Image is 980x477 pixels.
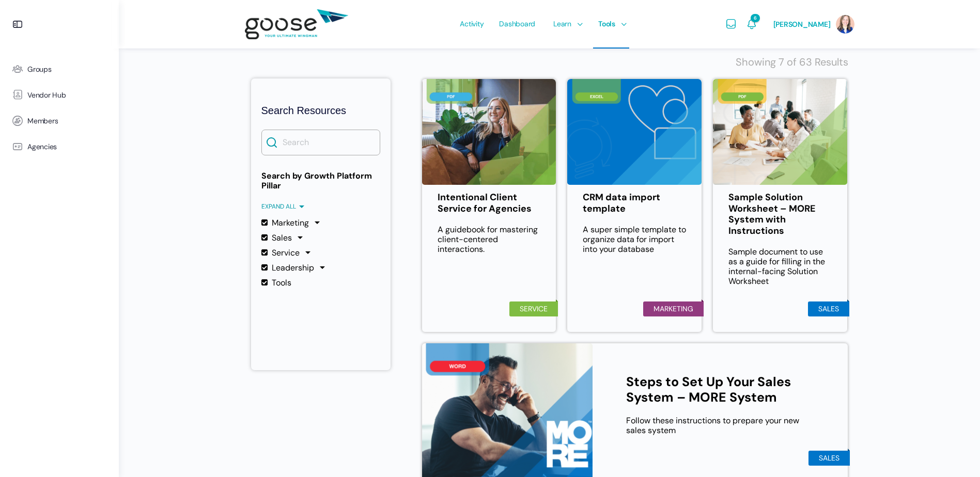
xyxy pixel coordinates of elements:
iframe: Chat Widget [928,427,980,477]
label: Leadership [261,263,314,273]
span: Expand all [261,203,304,210]
span: Agencies [27,142,57,151]
span: Vendor Hub [27,91,66,100]
p: A guidebook for mastering client-centered interactions. [438,225,541,254]
li: Service [509,301,558,316]
a: Sample Solution Worksheet – MORE System with Instructions [728,192,832,236]
a: Members [5,108,114,134]
a: Agencies [5,134,114,160]
label: Tools [261,278,291,288]
label: Marketing [261,218,309,228]
a: CRM data import template [583,192,686,214]
span: Members [27,117,58,125]
label: Service [261,248,300,258]
a: Vendor Hub [5,82,114,108]
h2: Search Resources [261,104,380,117]
p: Follow these instructions to prepare your new sales system [626,416,817,435]
span: [PERSON_NAME] [773,20,831,29]
li: Sales [808,451,850,466]
a: Steps to Set Up Your Sales System – MORE System [626,374,817,405]
a: Groups [5,56,114,82]
span: 6 [751,14,759,22]
span: Groups [27,65,52,74]
label: Sales [261,233,292,243]
span: Showing 7 of 63 Results [736,56,848,68]
a: Intentional Client Service for Agencies [438,192,541,214]
p: Sample document to use as a guide for filling in the internal-facing Solution Worksheet [728,247,832,286]
strong: Search by Growth Platform Pillar [261,171,380,190]
li: Sales [808,301,849,316]
p: A super simple template to organize data for import into your database [583,225,686,254]
li: Marketing [643,301,704,316]
input: Search [261,130,380,155]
